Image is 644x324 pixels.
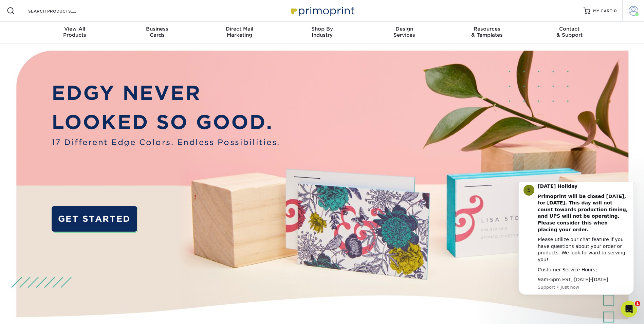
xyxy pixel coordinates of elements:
a: DesignServices [363,22,446,43]
span: Contact [528,26,611,32]
div: Profile image for Support [15,3,26,14]
div: & Support [528,26,611,38]
a: Shop ByIndustry [281,22,363,43]
div: Cards [116,26,198,38]
span: MY CART [593,8,612,14]
div: Marketing [198,26,281,38]
span: Shop By [281,26,363,32]
iframe: Intercom notifications message [508,182,644,306]
div: Customer Service Hours; [30,85,121,92]
a: BusinessCards [116,22,198,43]
span: Design [363,26,446,32]
p: Message from Support, sent Just now [30,103,121,109]
span: 17 Different Edge Colors. Endless Possibilities. [52,137,280,148]
input: SEARCH PRODUCTS..... [27,7,94,15]
div: Please utilize our chat feature if you have questions about your order or products. We look forwa... [30,55,121,81]
a: View AllProducts [34,22,116,43]
p: LOOKED SO GOOD. [52,108,280,137]
p: EDGY NEVER [52,78,280,107]
span: View All [34,26,116,32]
a: GET STARTED [52,206,137,232]
div: Industry [281,26,363,38]
img: Primoprint [288,3,356,18]
span: Business [116,26,198,32]
div: Products [34,26,116,38]
span: Resources [446,26,528,32]
a: Resources& Templates [446,22,528,43]
a: Contact& Support [528,22,611,43]
b: Primoprint will be closed [DATE], for [DATE]. This day will not count towards production timing, ... [30,12,119,51]
span: 0 [614,8,617,13]
div: & Templates [446,26,528,38]
iframe: Google Customer Reviews [2,303,58,322]
iframe: Intercom live chat [621,301,637,317]
span: 1 [635,301,640,306]
div: Services [363,26,446,38]
a: Direct MailMarketing [198,22,281,43]
span: Direct Mail [198,26,281,32]
b: [DATE] Holiday [30,2,69,7]
div: Message content [30,1,121,102]
div: 9am-5pm EST, [DATE]-[DATE] [30,95,121,102]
